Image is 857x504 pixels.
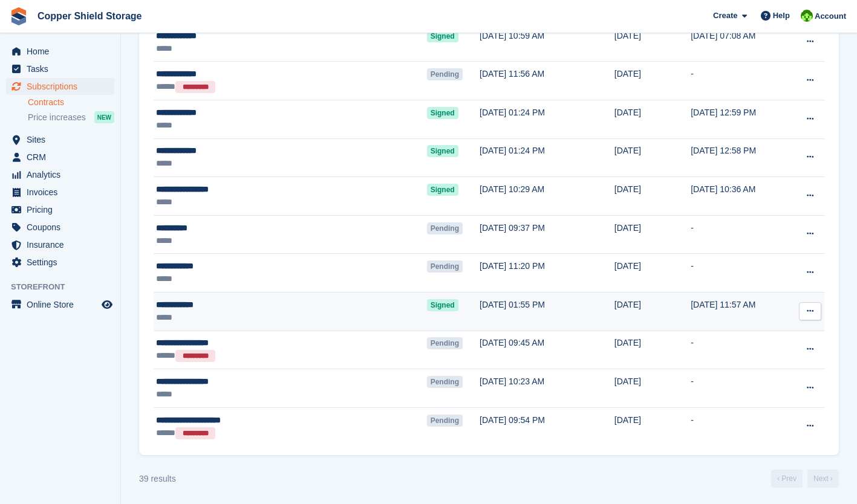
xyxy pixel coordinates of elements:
td: [DATE] 10:29 AM [480,177,614,216]
a: Price increases NEW [28,111,114,124]
td: [DATE] [614,407,691,445]
a: Previous [771,470,803,488]
span: Pending [427,68,463,80]
a: menu [6,236,114,253]
td: [DATE] 12:59 PM [691,100,787,139]
span: Signed [427,145,458,157]
span: Signed [427,299,458,311]
span: Insurance [27,236,99,253]
span: Analytics [27,166,99,183]
span: Settings [27,254,99,271]
td: [DATE] 07:08 AM [691,23,787,62]
span: Storefront [11,281,120,293]
div: NEW [94,111,114,123]
td: - [691,369,787,408]
span: Signed [427,184,458,196]
td: [DATE] 01:24 PM [480,100,614,139]
td: [DATE] 09:45 AM [480,331,614,369]
span: Pricing [27,201,99,218]
a: menu [6,201,114,218]
td: - [691,62,787,100]
a: menu [6,60,114,77]
td: [DATE] 12:58 PM [691,138,787,177]
a: Preview store [100,297,114,312]
a: menu [6,296,114,313]
td: [DATE] 09:37 PM [480,215,614,254]
a: menu [6,149,114,166]
td: [DATE] 11:57 AM [691,292,787,331]
span: Pending [427,260,463,273]
nav: Page [769,470,841,488]
td: [DATE] [614,100,691,139]
span: Pending [427,415,463,427]
span: Pending [427,376,463,388]
span: Help [773,10,790,22]
td: [DATE] 10:59 AM [480,23,614,62]
span: Pending [427,337,463,349]
span: Home [27,43,99,60]
td: [DATE] [614,331,691,369]
span: Subscriptions [27,78,99,95]
td: [DATE] 11:56 AM [480,62,614,100]
span: Invoices [27,184,99,201]
td: [DATE] [614,62,691,100]
td: - [691,407,787,445]
td: - [691,254,787,292]
a: menu [6,131,114,148]
a: Next [807,470,839,488]
td: [DATE] 10:23 AM [480,369,614,408]
span: Coupons [27,219,99,236]
span: Signed [427,30,458,42]
td: [DATE] [614,23,691,62]
a: menu [6,184,114,201]
span: Account [815,10,846,22]
td: [DATE] [614,177,691,216]
img: stora-icon-8386f47178a22dfd0bd8f6a31ec36ba5ce8667c1dd55bd0f319d3a0aa187defe.svg [10,7,28,25]
span: Online Store [27,296,99,313]
span: Signed [427,107,458,119]
span: Price increases [28,112,86,123]
div: 39 results [139,473,176,485]
span: Sites [27,131,99,148]
td: [DATE] 01:55 PM [480,292,614,331]
a: menu [6,43,114,60]
td: [DATE] [614,215,691,254]
a: Copper Shield Storage [33,6,146,26]
a: menu [6,219,114,236]
td: [DATE] [614,138,691,177]
a: menu [6,166,114,183]
td: - [691,331,787,369]
a: Contracts [28,97,114,108]
span: CRM [27,149,99,166]
td: [DATE] 09:54 PM [480,407,614,445]
span: Tasks [27,60,99,77]
td: [DATE] 10:36 AM [691,177,787,216]
span: Pending [427,222,463,234]
td: [DATE] 01:24 PM [480,138,614,177]
td: - [691,215,787,254]
img: Stephanie Wirhanowicz [801,10,813,22]
a: menu [6,78,114,95]
td: [DATE] [614,369,691,408]
td: [DATE] 11:20 PM [480,254,614,292]
a: menu [6,254,114,271]
span: Create [713,10,737,22]
td: [DATE] [614,292,691,331]
td: [DATE] [614,254,691,292]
